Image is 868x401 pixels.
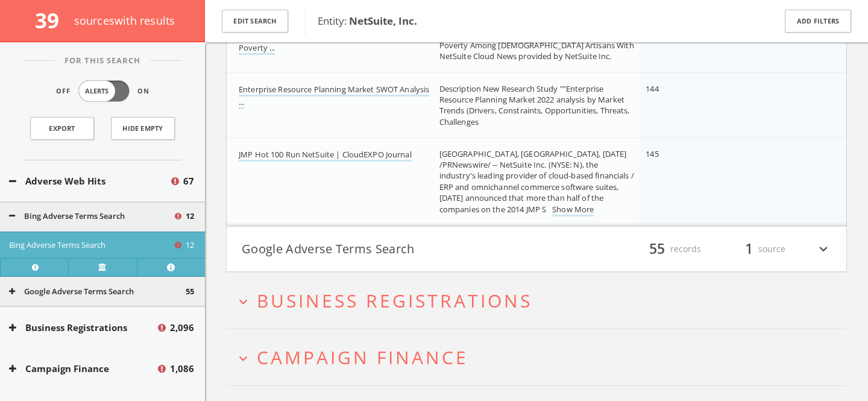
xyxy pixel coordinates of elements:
[9,362,156,376] button: Campaign Finance
[56,86,71,96] span: Off
[186,239,194,251] span: 12
[239,84,429,109] a: Enterprise Resource Planning Market SWOT Analysis ...
[9,210,173,223] button: Bing Adverse Terms Search
[239,149,412,162] a: JMP Hot 100 Run NetSuite | CloudEXPO Journal
[235,350,251,367] i: expand_more
[186,210,194,223] span: 12
[646,83,658,94] span: 144
[9,239,173,251] button: Bing Adverse Terms Search
[35,6,69,34] span: 39
[318,14,417,28] span: Entity:
[644,238,670,259] span: 55
[242,239,536,259] button: Google Adverse Terms Search
[111,117,175,140] button: Hide Empty
[439,83,630,127] span: Description New Research Study ""Enterprise Resource Planning Market 2022 analysis by Market Tren...
[235,294,251,310] i: expand_more
[816,239,831,259] i: expand_more
[785,10,851,33] button: Add Filters
[629,239,701,259] div: records
[740,238,758,259] span: 1
[186,286,194,298] span: 55
[235,347,847,367] button: expand_moreCampaign Finance
[9,174,169,188] button: Adverse Web Hits
[713,239,785,259] div: source
[137,86,149,96] span: On
[170,362,194,376] span: 1,086
[68,258,136,276] a: Verify at source
[349,14,417,28] b: NetSuite, Inc.
[9,286,186,298] button: Google Adverse Terms Search
[552,204,594,216] a: Show More
[646,148,658,159] span: 145
[74,13,175,28] span: source s with results
[183,174,194,188] span: 67
[257,288,532,313] span: Business Registrations
[9,321,156,335] button: Business Registrations
[170,321,194,335] span: 2,096
[439,29,634,62] span: Rags2Riches Focuses On Its Mission To Alleviate Poverty Among [DEMOGRAPHIC_DATA] Artisans With Ne...
[222,10,288,33] button: Edit Search
[30,117,94,140] a: Export
[55,55,149,67] span: For This Search
[439,148,634,215] span: [GEOGRAPHIC_DATA], [GEOGRAPHIC_DATA], [DATE] /PRNewswire/ -- NetSuite Inc. (NYSE: N), the industr...
[235,291,847,311] button: expand_moreBusiness Registrations
[257,345,468,370] span: Campaign Finance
